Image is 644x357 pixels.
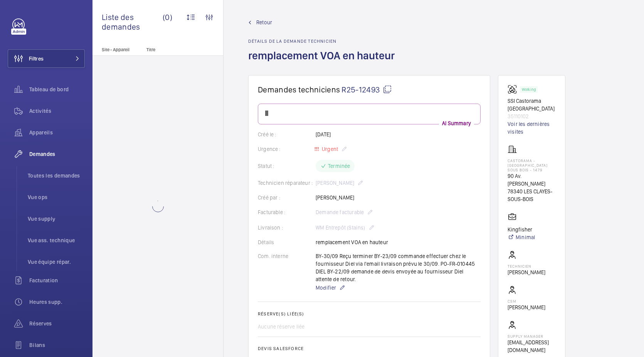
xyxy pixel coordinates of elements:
a: Voir les dernières visites [508,120,556,136]
h2: Détails de la demande technicien [248,39,399,44]
span: Heures supp. [29,298,85,306]
p: SSI Castorama [GEOGRAPHIC_DATA] [508,97,556,112]
span: Bilans [29,341,85,349]
p: Site - Appareil [92,47,143,52]
span: Facturation [29,277,85,284]
img: fire_alarm.svg [508,85,520,94]
h1: remplacement VOA en hauteur [248,49,399,75]
p: Kingfisher [508,226,535,233]
span: Modifier [316,284,336,292]
p: Supply manager [508,334,556,339]
p: [EMAIL_ADDRESS][DOMAIN_NAME] [508,339,556,354]
p: 78340 LES CLAYES-SOUS-BOIS [508,188,556,203]
p: 90 Av. [PERSON_NAME] [508,172,556,188]
a: Minimal [508,233,535,241]
p: Working [522,88,536,91]
span: Tableau de bord [29,85,85,93]
p: Technicien [508,264,545,268]
p: Titre [146,47,197,52]
span: Vue ass. technique [28,236,85,244]
p: [PERSON_NAME] [508,303,545,311]
span: Appareils [29,129,85,136]
span: Filtres [29,55,44,62]
p: CSM [508,299,545,303]
span: Toutes les demandes [28,172,85,179]
h2: Réserve(s) liée(s) [258,311,481,317]
span: Réserves [29,320,85,327]
button: Filtres [8,49,85,68]
p: 35110102 [508,112,556,120]
p: [PERSON_NAME] [508,268,545,276]
span: Liste des demandes [102,12,163,32]
p: Castorama - [GEOGRAPHIC_DATA] SOUS BOIS - 1479 [508,158,556,172]
span: Vue supply [28,215,85,223]
p: AI Summary [439,119,474,127]
span: R25-12493 [341,85,392,94]
span: Vue équipe répar. [28,258,85,266]
span: Demandes techniciens [258,85,340,94]
span: Retour [256,18,272,26]
h2: Devis Salesforce [258,346,481,351]
span: Demandes [29,150,85,158]
span: Vue ops [28,193,85,201]
span: Activités [29,107,85,115]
